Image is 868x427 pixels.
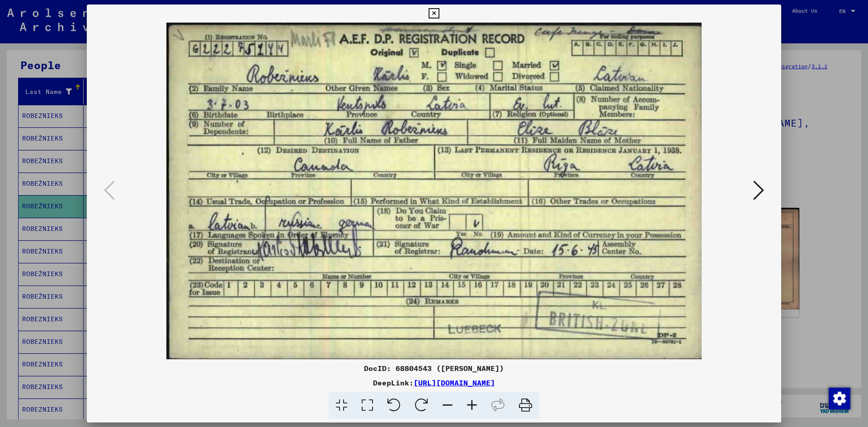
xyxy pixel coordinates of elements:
[118,23,750,359] img: 001.jpg
[829,388,850,409] img: Change consent
[414,378,495,387] a: [URL][DOMAIN_NAME]
[87,363,781,374] div: DocID: 68804543 ([PERSON_NAME])
[87,377,781,388] div: DeepLink:
[828,387,850,409] div: Change consent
